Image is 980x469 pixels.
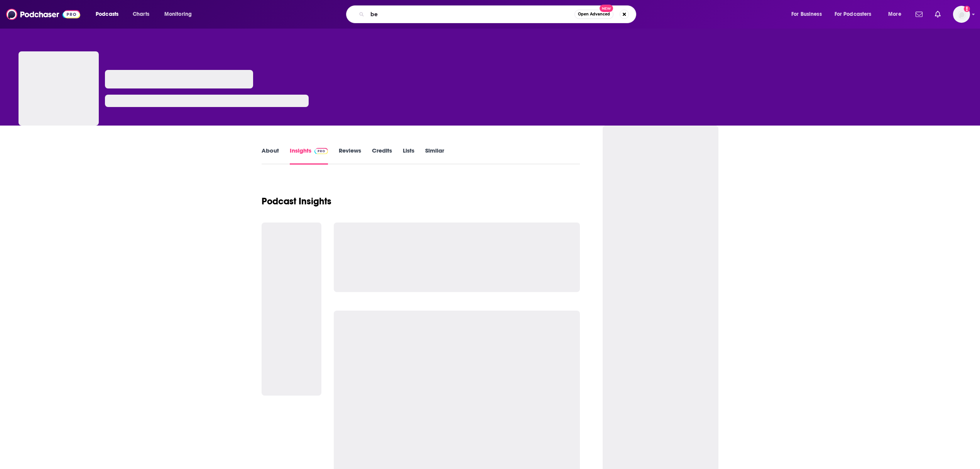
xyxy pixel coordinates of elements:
[339,147,361,165] a: Reviews
[953,6,970,23] img: User Profile
[372,147,392,165] a: Credits
[159,8,202,20] button: open menu
[367,8,574,20] input: Search podcasts, credits, & more...
[883,8,911,20] button: open menu
[353,5,644,23] div: Search podcasts, credits, & more...
[835,9,872,20] span: For Podcasters
[953,6,970,23] span: Logged in as AnnaO
[791,9,822,20] span: For Business
[96,9,118,20] span: Podcasts
[262,195,331,207] h1: Podcast Insights
[90,8,128,20] button: open menu
[953,6,970,23] button: Show profile menu
[888,9,901,20] span: More
[600,5,613,12] span: New
[786,8,831,20] button: open menu
[128,8,154,20] a: Charts
[912,8,926,21] a: Show notifications dropdown
[164,9,192,20] span: Monitoring
[6,7,80,22] img: Podchaser - Follow, Share and Rate Podcasts
[290,147,328,165] a: InsightsPodchaser Pro
[403,147,414,165] a: Lists
[314,148,328,154] img: Podchaser Pro
[425,147,444,165] a: Similar
[574,10,613,19] button: Open AdvancedNew
[932,8,944,21] a: Show notifications dropdown
[964,6,970,12] svg: Add a profile image
[578,12,610,16] span: Open Advanced
[262,147,279,165] a: About
[133,9,149,20] span: Charts
[830,8,883,20] button: open menu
